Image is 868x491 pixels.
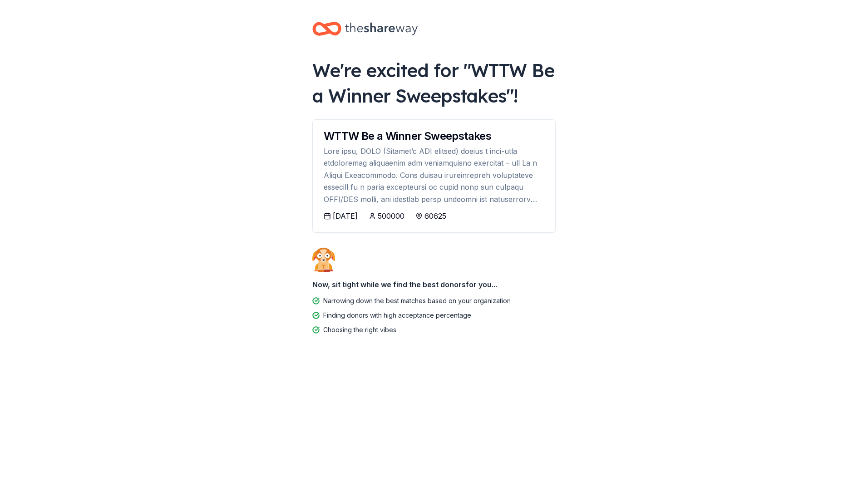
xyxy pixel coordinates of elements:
div: [DATE] [333,211,358,221]
div: Lore ipsu, DOLO (Sitamet’c ADI elitsed) doeius t inci-utla etdoloremag aliquaenim adm veniamquisn... [324,145,544,205]
div: We're excited for " WTTW Be a Winner Sweepstakes "! [312,58,556,108]
div: Now, sit tight while we find the best donors for you... [312,275,556,294]
img: Dog waiting patiently [312,247,335,272]
div: 60625 [424,211,446,221]
div: 500000 [378,211,404,221]
div: WTTW Be a Winner Sweepstakes [324,131,544,142]
div: Narrowing down the best matches based on your organization [323,295,511,306]
div: Choosing the right vibes [323,324,396,335]
div: Finding donors with high acceptance percentage [323,310,471,321]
